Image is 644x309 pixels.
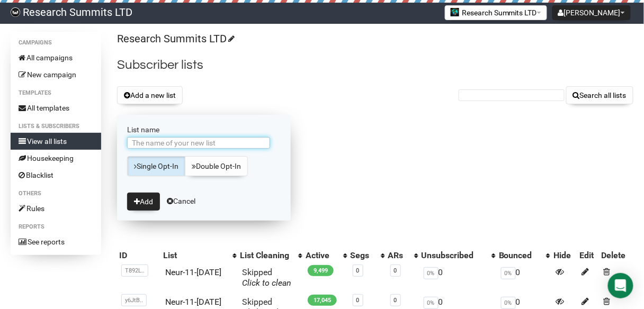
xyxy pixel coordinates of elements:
a: Blacklist [11,167,101,184]
div: Segs [351,250,375,261]
div: Hide [553,250,575,261]
div: Bounced [499,250,541,261]
a: 0 [394,267,397,274]
th: List: No sort applied, activate to apply an ascending sort [161,248,238,263]
a: All templates [11,99,101,116]
li: Others [11,187,101,200]
img: 2.jpg [451,8,459,16]
a: Rules [11,200,101,217]
a: See reports [11,233,101,250]
a: New campaign [11,66,101,83]
span: 0% [501,267,516,279]
li: Reports [11,221,101,233]
td: 0 [497,263,551,293]
span: 0% [424,297,439,309]
div: Edit [579,250,597,261]
button: Search all lists [566,86,633,104]
span: 17,045 [308,295,337,306]
h2: Subscriber lists [117,56,633,75]
button: Add a new list [117,86,183,104]
div: Open Intercom Messenger [608,273,633,298]
span: 9,499 [308,265,334,276]
th: ID: No sort applied, sorting is disabled [117,248,161,263]
a: Cancel [167,197,195,205]
a: Housekeeping [11,150,101,167]
input: The name of your new list [127,137,270,149]
th: Unsubscribed: No sort applied, activate to apply an ascending sort [419,248,497,263]
div: ID [119,250,159,261]
button: Add [127,193,160,211]
li: Lists & subscribers [11,120,101,133]
li: Templates [11,87,101,99]
span: 0% [501,297,516,309]
div: Active [306,250,337,261]
th: Bounced: No sort applied, activate to apply an ascending sort [497,248,551,263]
a: 0 [394,297,397,304]
button: [PERSON_NAME] [552,5,631,20]
th: List Cleaning: No sort applied, activate to apply an ascending sort [238,248,303,263]
img: bccbfd5974049ef095ce3c15df0eef5a [11,7,20,17]
span: y6JtB.. [121,294,147,306]
a: View all lists [11,133,101,150]
th: Delete: No sort applied, sorting is disabled [600,248,633,263]
a: Click to clean [242,278,291,288]
th: ARs: No sort applied, activate to apply an ascending sort [386,248,419,263]
a: Neur-11-[DATE] [165,297,221,307]
label: List name [127,125,281,134]
th: Edit: No sort applied, sorting is disabled [577,248,600,263]
a: 0 [356,267,360,274]
a: Neur-11-[DATE] [165,267,221,277]
th: Active: No sort applied, activate to apply an ascending sort [303,248,348,263]
button: Research Summits LTD [445,5,547,20]
a: 0 [356,297,360,304]
div: List [163,250,227,261]
a: Research Summits LTD [117,32,233,45]
li: Campaigns [11,37,101,49]
div: List Cleaning [240,250,293,261]
td: 0 [419,263,497,293]
th: Hide: No sort applied, sorting is disabled [551,248,577,263]
a: Double Opt-In [185,156,248,176]
th: Segs: No sort applied, activate to apply an ascending sort [348,248,386,263]
a: Single Opt-In [127,156,185,176]
div: Delete [602,250,631,261]
a: All campaigns [11,49,101,66]
span: 0% [424,267,439,279]
div: Unsubscribed [422,250,486,261]
div: ARs [388,250,409,261]
span: T892L.. [121,265,148,277]
span: Skipped [242,267,291,288]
